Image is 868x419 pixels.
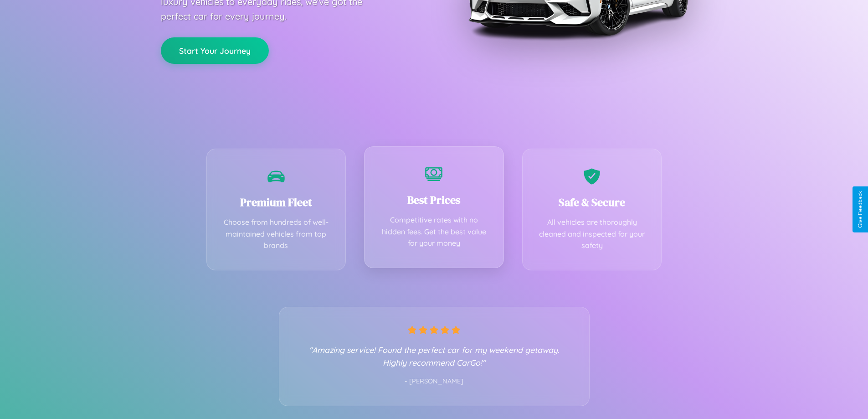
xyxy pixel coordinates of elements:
div: Give Feedback [857,191,863,228]
p: Competitive rates with no hidden fees. Get the best value for your money [378,214,490,249]
p: Choose from hundreds of well-maintained vehicles from top brands [221,217,332,252]
p: "Amazing service! Found the perfect car for my weekend getaway. Highly recommend CarGo!" [298,343,571,369]
h3: Safe & Secure [536,195,648,210]
button: Start Your Journey [161,37,269,64]
h3: Best Prices [378,192,490,207]
h3: Premium Fleet [221,195,332,210]
p: All vehicles are thoroughly cleaned and inspected for your safety [536,217,648,252]
p: - [PERSON_NAME] [298,376,571,388]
